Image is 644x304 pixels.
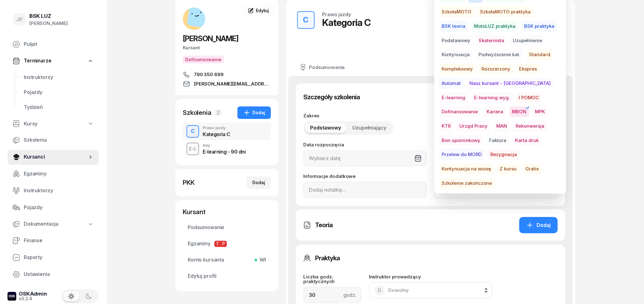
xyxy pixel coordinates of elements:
[186,125,199,138] button: C
[488,149,519,160] span: Rezygnacja
[183,140,271,158] button: E-LInnyE-learning - 90 dni
[194,71,223,78] span: 790 350 699
[303,92,360,102] h3: Szczegóły szkolenia
[487,135,509,146] button: Faktura
[322,17,371,28] div: Kategoria C
[183,108,211,117] div: Szkolenia
[472,21,518,32] button: MotoLUZ praktyka
[19,85,99,100] a: Pojazdy
[7,37,99,52] a: Pulpit
[220,241,227,247] span: P
[513,121,547,131] button: Rekonwersja
[7,117,99,131] a: Kursy
[183,71,271,78] a: 790 350 699
[7,166,99,181] a: Egzaminy
[439,178,494,189] button: Szkolenie zakończone
[439,21,468,32] button: BSK teoria
[510,35,545,46] button: Uzupełnienie
[24,237,94,245] span: Finanse
[439,135,483,146] button: Bon upominkowy
[7,267,99,282] a: Ustawienia
[24,170,94,178] span: Egzaminy
[497,164,519,174] button: Z kursu
[7,183,99,198] a: Instruktorzy
[477,35,507,46] button: Eksternista
[513,135,541,146] span: Karta druk
[183,208,271,216] div: Kursant
[439,49,472,60] button: Kontynuacja
[297,11,315,29] button: C
[183,220,271,235] a: Podsumowanie
[237,106,271,119] button: Dodaj
[247,176,271,189] button: Dodaj
[439,35,473,46] button: Podstawowy
[494,121,509,131] button: MAN
[7,250,99,265] a: Raporty
[439,121,453,131] button: KTR
[523,164,541,174] button: Gratis
[183,253,271,267] a: Konto kursantaWł
[479,64,513,74] button: Rozszerzony
[7,292,16,301] img: logo-xs-dark@2x.png
[457,121,490,131] button: Urząd Pracy
[295,58,350,76] a: Podsumowanie
[203,149,245,154] div: E-learning - 90 dni
[509,106,529,117] span: MBON
[439,64,475,74] span: Kompleksowy
[183,44,271,52] div: Kursant
[315,220,333,230] h3: Teoria
[252,179,265,186] div: Dodaj
[29,19,68,27] div: [PERSON_NAME]
[183,34,238,43] span: [PERSON_NAME]
[19,70,99,85] a: Instruktorzy
[369,282,492,298] button: DDowolny
[439,78,463,89] button: Automat
[24,120,37,128] span: Kursy
[533,106,547,117] button: MPK
[439,92,468,103] button: E-learning
[322,12,351,17] div: Prawo jazdy
[303,287,361,303] input: 0
[183,123,271,140] button: CPrawo jazdyKategoria C
[188,272,266,280] span: Edytuj profil
[439,164,493,174] button: Kontynuacja na wiosę
[183,56,224,63] button: Dofinansowanie
[478,7,533,17] button: SzkołaMOTO praktyka
[16,17,23,22] span: JP
[439,106,480,117] button: Dofinansowanie
[439,7,474,17] span: SzkołaMOTO
[516,92,542,103] button: I POMOC
[24,153,87,161] span: Kursanci
[194,80,271,88] span: [PERSON_NAME][EMAIL_ADDRESS][DOMAIN_NAME]
[472,92,513,103] span: E-learning wyg.
[388,287,409,293] span: Dowolny
[467,78,553,89] span: Nasz kursant - [GEOGRAPHIC_DATA]
[24,203,94,212] span: Pojazdy
[257,256,266,264] span: Wł
[186,145,199,153] div: E-L
[7,200,99,215] a: Pojazdy
[24,40,94,48] span: Pulpit
[243,5,273,16] a: Edytuj
[303,182,427,198] input: Dodaj notatkę...
[203,132,230,137] div: Kategoria C
[24,57,51,65] span: Terminarze
[203,144,245,147] div: Inny
[7,150,99,164] a: Kursanci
